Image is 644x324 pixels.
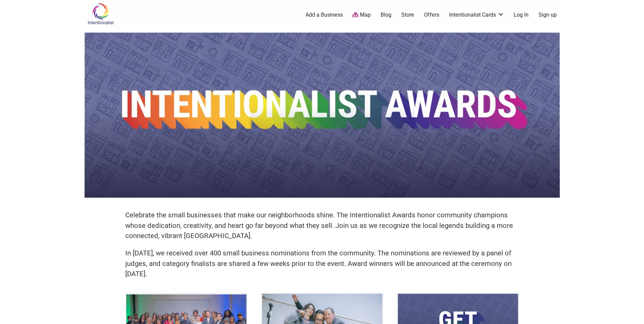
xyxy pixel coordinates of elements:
[125,248,519,279] p: In [DATE], we received over 400 small business nominations from the community. The nominations ar...
[424,11,439,19] a: Offers
[401,11,414,19] a: Store
[125,210,519,241] p: Celebrate the small businesses that make our neighborhoods shine. The Intentionalist Awards honor...
[381,11,391,19] a: Blog
[449,11,504,19] a: Intentionalist Cards
[306,11,343,19] a: Add a Business
[538,11,557,19] a: Sign up
[514,11,529,19] a: Log In
[352,11,371,19] a: Map
[85,3,117,25] img: Intentionalist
